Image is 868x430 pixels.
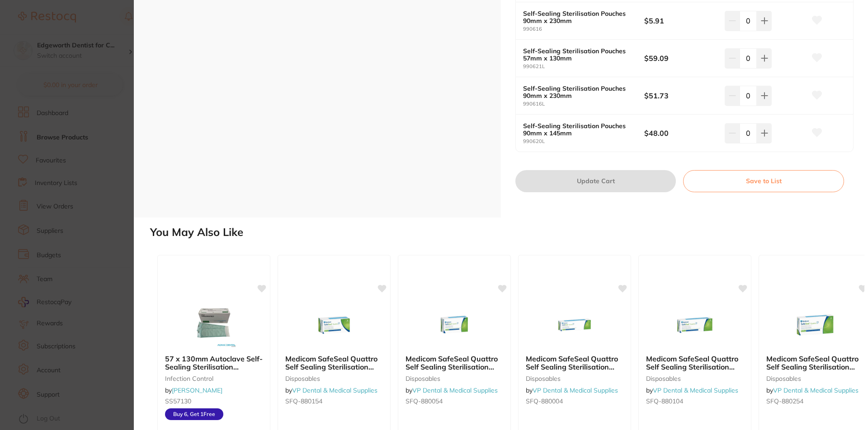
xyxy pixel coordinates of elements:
[523,85,632,99] b: Self-Sealing Sterilisation Pouches 90mm x 230mm
[773,386,859,394] a: VP Dental & Medical Supplies
[644,53,717,63] b: $59.09
[545,302,604,347] img: Medicom SafeSeal Quattro Self Sealing Sterilisation Pouches 70x229mm Box Of 200
[644,16,717,26] b: $5.91
[165,408,223,420] span: Buy 6, Get 1 Free
[285,398,383,405] small: SFQ-880154
[515,170,676,192] button: Update Cart
[526,398,623,405] small: SFQ-880004
[292,386,377,394] a: VP Dental & Medical Supplies
[766,386,859,394] span: by
[533,386,618,394] a: VP Dental & Medical Supplies
[523,122,632,137] b: Self-Sealing Sterilisation Pouches 90mm x 145mm
[683,170,844,192] button: Save to List
[526,375,623,382] small: disposables
[653,386,738,394] a: VP Dental & Medical Supplies
[523,26,644,32] small: 990616
[406,375,503,382] small: disposables
[285,386,377,394] span: by
[184,302,243,347] img: 57 x 130mm Autoclave Self-Sealing Sterilisation Pouches 200/pk
[766,375,864,382] small: disposables
[165,375,263,382] small: infection control
[766,355,864,371] b: Medicom SafeSeal Quattro Self Sealing Sterilisation Pouches 133x254mm Box Of 200
[523,139,644,144] small: 990620L
[646,375,744,382] small: disposables
[406,386,498,394] span: by
[172,386,222,394] a: [PERSON_NAME]
[523,101,644,107] small: 990616L
[766,398,864,405] small: SFQ-880254
[285,355,383,371] b: Medicom SafeSeal Quattro Self Sealing Sterilisation Pouches 57x102mm Box Of 200
[526,355,623,371] b: Medicom SafeSeal Quattro Self Sealing Sterilisation Pouches 70x229mm Box Of 200
[646,386,738,394] span: by
[523,64,644,69] small: 990621L
[644,91,717,101] b: $51.73
[786,302,844,347] img: Medicom SafeSeal Quattro Self Sealing Sterilisation Pouches 133x254mm Box Of 200
[406,355,503,371] b: Medicom SafeSeal Quattro Self Sealing Sterilisation Pouches 89x133mm Box Of 200
[646,398,744,405] small: SFQ-880104
[665,302,724,347] img: Medicom SafeSeal Quattro Self Sealing Sterilisation Pouches 89x229mm Box Of 200
[150,226,864,239] h2: You May Also Like
[165,386,222,394] span: by
[412,386,498,394] a: VP Dental & Medical Supplies
[406,398,503,405] small: SFQ-880054
[285,375,383,382] small: disposables
[165,398,263,405] small: SS57130
[523,47,632,62] b: Self-Sealing Sterilisation Pouches 57mm x 130mm
[523,10,632,24] b: Self-Sealing Sterilisation Pouches 90mm x 230mm
[305,302,363,347] img: Medicom SafeSeal Quattro Self Sealing Sterilisation Pouches 57x102mm Box Of 200
[646,355,744,371] b: Medicom SafeSeal Quattro Self Sealing Sterilisation Pouches 89x229mm Box Of 200
[425,302,484,347] img: Medicom SafeSeal Quattro Self Sealing Sterilisation Pouches 89x133mm Box Of 200
[526,386,618,394] span: by
[644,128,717,138] b: $48.00
[165,355,263,371] b: 57 x 130mm Autoclave Self-Sealing Sterilisation Pouches 200/pk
